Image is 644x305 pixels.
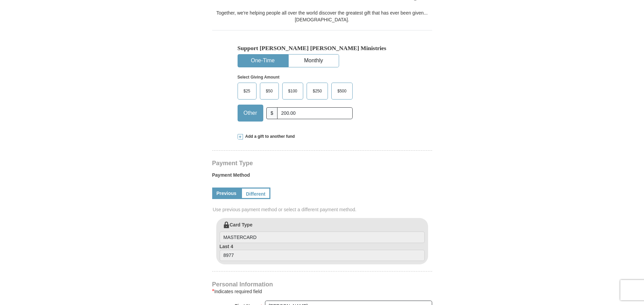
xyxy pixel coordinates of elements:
button: One-Time [238,55,288,67]
span: $50 [263,86,276,96]
label: Card Type [220,221,425,243]
div: Indicates required field [212,287,432,296]
input: Card Type [220,232,425,243]
span: Add a gift to another fund [243,134,295,139]
span: $ [266,107,278,119]
span: Other [240,108,261,118]
h4: Personal Information [212,282,432,287]
label: Last 4 [220,243,425,261]
a: Different [241,188,271,199]
span: $250 [309,86,325,96]
span: Use previous payment method or select a different payment method. [213,206,433,213]
span: $100 [285,86,301,96]
button: Monthly [289,55,339,67]
label: Payment Method [212,172,432,182]
input: Last 4 [220,250,425,261]
h5: Support [PERSON_NAME] [PERSON_NAME] Ministries [238,45,407,52]
strong: Select Giving Amount [238,75,280,80]
span: $25 [240,86,254,96]
div: Together, we're helping people all over the world discover the greatest gift that has ever been g... [212,9,432,23]
span: $500 [334,86,350,96]
input: Other Amount [277,107,352,119]
h4: Payment Type [212,160,432,166]
a: Previous [212,188,241,199]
